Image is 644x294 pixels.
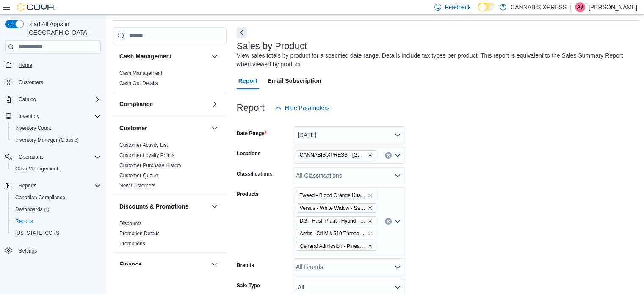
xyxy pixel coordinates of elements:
[119,202,208,211] button: Discounts & Promotions
[119,124,208,132] button: Customer
[19,96,36,103] span: Catalog
[119,152,174,159] span: Customer Loyalty Points
[296,203,376,213] span: Versus - White Widow - Sativa - 28g
[119,230,160,237] span: Promotion Details
[119,241,145,247] a: Promotions
[210,123,220,133] button: Customer
[113,68,227,92] div: Cash Management
[589,2,637,12] p: [PERSON_NAME]
[12,192,101,203] span: Canadian Compliance
[15,137,79,143] span: Inventory Manager (Classic)
[296,216,376,225] span: DG - Hash Plant - Hybrid - 7g
[368,152,373,157] button: Remove CANNABIS XPRESS - Delhi (Main Street) from selection in this group
[8,134,104,146] button: Inventory Manager (Classic)
[12,164,61,174] a: Cash Management
[15,152,101,162] span: Operations
[12,135,82,145] a: Inventory Manager (Classic)
[15,111,101,121] span: Inventory
[15,60,36,70] a: Home
[237,150,261,157] label: Locations
[368,193,373,198] button: Remove Tweed - Blood Orange Kush - Hybrid - 28g from selection in this group
[2,76,104,88] button: Customers
[15,246,40,256] a: Settings
[12,164,101,174] span: Cash Management
[119,162,182,168] a: Customer Purchase History
[368,231,373,236] button: Remove Ambr - Crl Mlk 510 Thread Cartridge - Hybrid - 1g from selection in this group
[293,126,406,143] button: [DATE]
[19,247,37,254] span: Settings
[119,100,153,108] h3: Compliance
[8,215,104,227] button: Reports
[119,172,158,179] span: Customer Queue
[445,3,470,11] span: Feedback
[113,218,227,252] div: Discounts & Promotions
[577,2,583,12] span: AJ
[237,130,267,137] label: Date Range
[237,27,247,38] button: Next
[368,218,373,223] button: Remove DG - Hash Plant - Hybrid - 7g from selection in this group
[119,260,142,269] h3: Finance
[12,135,101,145] span: Inventory Manager (Classic)
[119,80,158,87] span: Cash Out Details
[119,80,158,86] a: Cash Out Details
[238,72,257,89] span: Report
[8,203,104,215] a: Dashboards
[478,3,495,11] input: Dark Mode
[8,192,104,203] button: Canadian Compliance
[15,94,39,104] button: Catalog
[12,192,69,203] a: Canadian Compliance
[210,259,220,269] button: Finance
[15,152,47,162] button: Operations
[119,100,208,108] button: Compliance
[8,122,104,134] button: Inventory Count
[2,110,104,122] button: Inventory
[268,72,321,89] span: Email Subscription
[237,103,265,113] h3: Report
[570,2,572,12] p: |
[2,93,104,105] button: Catalog
[24,20,101,37] span: Load All Apps in [GEOGRAPHIC_DATA]
[394,152,401,159] button: Open list of options
[15,194,65,201] span: Canadian Compliance
[2,180,104,192] button: Reports
[119,182,155,189] span: New Customers
[19,62,32,69] span: Home
[119,220,142,226] a: Discounts
[237,282,260,289] label: Sale Type
[119,152,174,158] a: Customer Loyalty Points
[12,123,101,133] span: Inventory Count
[237,51,636,69] div: View sales totals by product for a specified date range. Details include tax types per product. T...
[285,104,329,112] span: Hide Parameters
[15,111,43,121] button: Inventory
[394,264,401,270] button: Open list of options
[296,229,376,238] span: Ambr - Crl Mlk 510 Thread Cartridge - Hybrid - 1g
[368,206,373,211] button: Remove Versus - White Widow - Sativa - 28g from selection in this group
[119,202,188,211] h3: Discounts & Promotions
[119,52,172,60] h3: Cash Management
[12,204,101,214] span: Dashboards
[119,220,142,227] span: Discounts
[210,201,220,212] button: Discounts & Promotions
[237,191,259,198] label: Products
[2,151,104,163] button: Operations
[15,77,101,88] span: Customers
[237,262,254,269] label: Brands
[296,150,376,159] span: CANNABIS XPRESS - Delhi (Main Street)
[2,59,104,71] button: Home
[15,125,51,132] span: Inventory Count
[300,242,366,250] span: General Admission - Pineapple Drift Distillate Infused Pre-Roll - Sativa - 5x0.5g
[119,240,145,247] span: Promotions
[119,124,147,132] h3: Customer
[119,183,155,189] a: New Customers
[237,41,307,51] h3: Sales by Product
[119,70,162,76] a: Cash Management
[296,242,376,251] span: General Admission - Pineapple Drift Distillate Infused Pre-Roll - Sativa - 5x0.5g
[296,191,376,200] span: Tweed - Blood Orange Kush - Hybrid - 28g
[15,245,101,256] span: Settings
[8,163,104,175] button: Cash Management
[15,181,101,191] span: Reports
[15,94,101,104] span: Catalog
[119,142,168,148] a: Customer Activity List
[511,2,567,12] p: CANNABIS XPRESS
[210,51,220,61] button: Cash Management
